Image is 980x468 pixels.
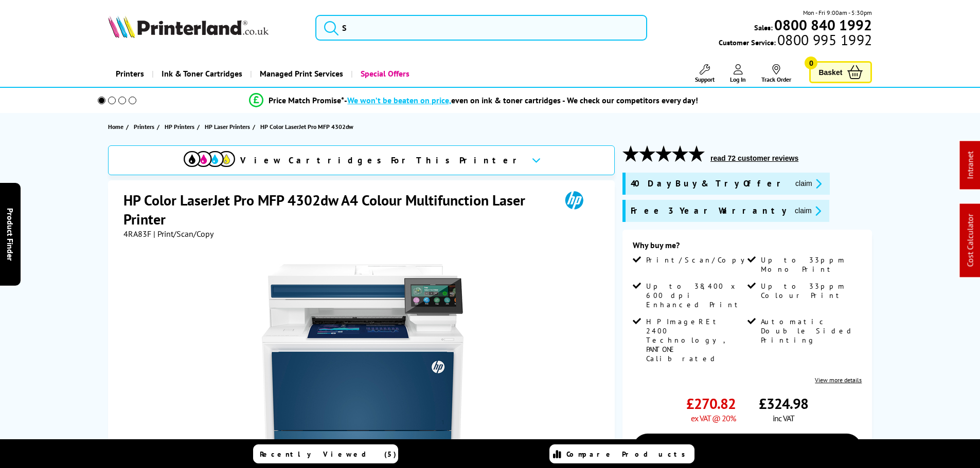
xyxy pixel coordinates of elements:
[633,240,862,255] div: Why buy me?
[803,8,872,17] span: Mon - Fri 9:00am - 5:30pm
[5,208,15,260] span: Product Finder
[773,413,794,423] span: inc VAT
[165,121,194,132] span: HP Printers
[153,229,213,239] span: | Print/Scan/Copy
[123,191,550,229] h1: HP Color LaserJet Pro MFP 4302dw A4 Colour Multifunction Laser Printer
[253,444,398,463] a: Recently Viewed (5)
[646,282,745,309] span: Up to 38,400 x 600 dpi Enhanced Print
[347,95,451,105] span: We won’t be beaten on price,
[707,154,801,163] button: read 72 customer reviews
[818,65,842,79] span: Basket
[965,152,975,179] a: Intranet
[631,178,787,190] span: 40 Day Buy & Try Offer
[646,255,752,265] span: Print/Scan/Copy
[262,259,464,461] img: HP Color LaserJet Pro MFP 4302dw
[269,95,344,105] span: Price Match Promise*
[108,121,123,132] span: Home
[719,35,872,47] span: Customer Service:
[805,57,817,69] span: 0
[695,64,715,83] a: Support
[686,394,736,413] span: £270.82
[315,15,647,41] input: S
[566,450,691,459] span: Compare Products
[240,155,523,166] span: View Cartridges For This Printer
[761,317,860,345] span: Automatic Double Sided Printing
[205,121,250,132] span: HP Laser Printers
[776,35,872,45] span: 0800 995 1992
[754,23,773,32] span: Sales:
[965,214,975,267] a: Cost Calculator
[550,191,598,210] img: HP
[351,61,417,87] a: Special Offers
[162,61,242,87] span: Ink & Toner Cartridges
[774,15,872,34] b: 0800 840 1992
[759,394,808,413] span: £324.98
[134,121,154,132] span: Printers
[549,444,694,463] a: Compare Products
[809,61,872,83] a: Basket 0
[344,95,698,105] div: - even on ink & toner cartridges - We check our competitors every day!
[108,121,126,132] a: Home
[730,64,746,83] a: Log In
[134,121,157,132] a: Printers
[792,205,824,217] button: promo-description
[691,413,736,423] span: ex VAT @ 20%
[165,121,197,132] a: HP Printers
[108,61,152,87] a: Printers
[761,282,860,300] span: Up to 33ppm Colour Print
[184,151,235,167] img: View Cartridges
[815,376,862,384] a: View more details
[646,317,745,363] span: HP ImageREt 2400 Technology, PANTONE Calibrated
[761,255,860,274] span: Up to 33ppm Mono Print
[792,178,825,190] button: promo-description
[773,20,872,30] a: 0800 840 1992
[250,61,351,87] a: Managed Print Services
[761,64,791,83] a: Track Order
[260,121,356,132] a: HP Color LaserJet Pro MFP 4302dw
[152,61,250,87] a: Ink & Toner Cartridges
[260,121,353,132] span: HP Color LaserJet Pro MFP 4302dw
[108,15,303,40] a: Printerland Logo
[695,76,715,83] span: Support
[260,450,397,459] span: Recently Viewed (5)
[205,121,253,132] a: HP Laser Printers
[123,229,151,239] span: 4RA83F
[730,76,746,83] span: Log In
[633,434,862,463] a: Add to Basket
[108,15,269,38] img: Printerland Logo
[84,91,864,109] li: modal_Promise
[631,205,787,217] span: Free 3 Year Warranty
